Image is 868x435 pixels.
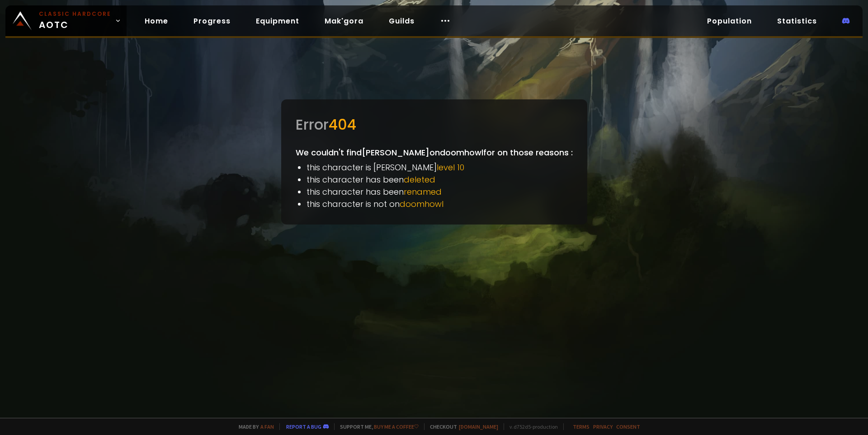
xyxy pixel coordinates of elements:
span: v. d752d5 - production [504,423,558,430]
span: Checkout [424,423,498,430]
a: Terms [573,423,590,430]
li: this character has been [307,173,573,186]
a: Equipment [249,12,307,30]
span: 404 [329,114,356,135]
li: this character is not on [307,198,573,210]
a: Statistics [770,12,824,30]
div: Error [296,114,573,136]
li: this character has been [307,186,573,198]
li: this character is [PERSON_NAME] [307,161,573,173]
a: Report a bug [286,423,321,430]
a: Home [137,12,175,30]
a: Guilds [382,12,422,30]
a: a fan [260,423,274,430]
span: Support me, [334,423,419,430]
small: Classic Hardcore [39,10,111,18]
a: Classic HardcoreAOTC [5,5,127,36]
a: [DOMAIN_NAME] [459,423,498,430]
a: Privacy [593,423,613,430]
span: AOTC [39,10,111,32]
span: level 10 [437,162,464,173]
span: renamed [404,186,442,197]
span: Made by [233,423,274,430]
a: Consent [616,423,640,430]
a: Buy me a coffee [374,423,419,430]
span: deleted [404,174,435,185]
div: We couldn't find [PERSON_NAME] on doomhowl for on those reasons : [281,99,587,225]
a: Population [700,12,759,30]
a: Mak'gora [317,12,371,30]
a: Progress [186,12,238,30]
span: doomhowl [400,198,443,210]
